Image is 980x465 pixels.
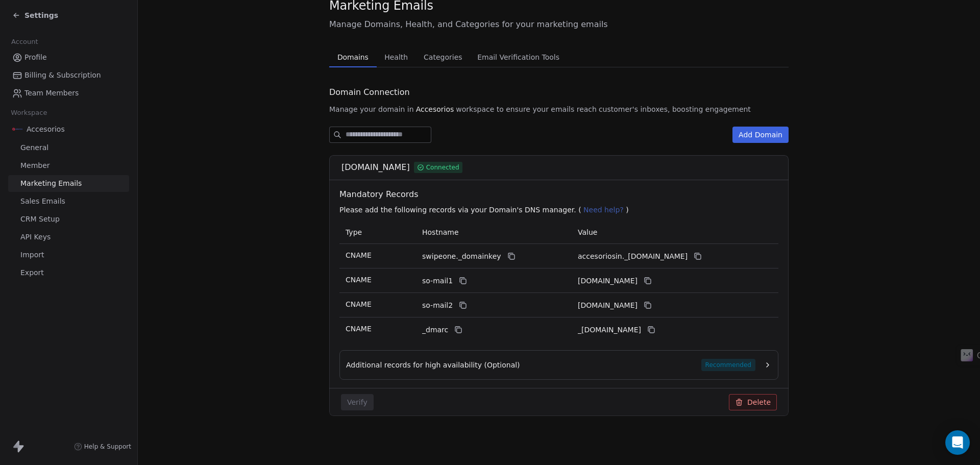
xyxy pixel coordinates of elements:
span: Categories [420,50,466,64]
span: so-mail1 [422,276,453,286]
span: Team Members [24,88,79,99]
span: CNAME [346,276,372,284]
p: Type [346,227,410,238]
span: Value [578,228,597,236]
span: Manage Domains, Health, and Categories for your marketing emails [329,18,789,31]
span: Import [20,250,44,260]
span: Help & Support [84,443,131,451]
span: [DOMAIN_NAME] [341,161,410,174]
span: Recommended [701,359,755,371]
button: Delete [729,394,777,410]
span: Manage your domain in [329,104,414,114]
span: CNAME [346,325,372,333]
span: _dmarc [422,325,448,335]
span: CNAME [346,251,372,259]
span: Domain Connection [329,86,410,99]
span: API Keys [20,232,51,242]
a: Team Members [8,85,129,102]
span: Export [20,267,44,278]
a: General [8,139,129,156]
span: Settings [24,10,58,20]
a: Import [8,247,129,263]
a: API Keys [8,229,129,246]
a: Marketing Emails [8,175,129,192]
a: CRM Setup [8,211,129,228]
span: swipeone._domainkey [422,251,501,262]
div: Open Intercom Messenger [945,430,970,455]
span: Sales Emails [20,196,65,207]
span: Health [380,50,412,64]
span: Account [7,34,42,50]
span: Accesorios [416,104,454,114]
span: accesoriosin._domainkey.swipeone.email [578,251,688,262]
a: Settings [12,10,58,20]
span: Profile [24,52,47,63]
span: _dmarc.swipeone.email [578,325,641,335]
span: Email Verification Tools [473,50,563,64]
span: Hostname [422,228,459,236]
a: Profile [8,49,129,66]
span: CRM Setup [20,214,60,225]
span: Domains [333,50,373,64]
img: Accesorios-AMZ-Logo.png [12,124,22,134]
a: Sales Emails [8,193,129,210]
span: Additional records for high availability (Optional) [346,360,520,370]
span: customer's inboxes, boosting engagement [599,104,751,114]
span: accesoriosin1.swipeone.email [578,276,638,286]
span: Need help? [583,206,624,214]
span: Accesorios [27,124,65,134]
span: Billing & Subscription [24,70,101,81]
a: Member [8,157,129,174]
span: Workspace [7,105,52,120]
button: Verify [341,394,374,410]
a: Billing & Subscription [8,67,129,84]
span: General [20,142,48,153]
span: workspace to ensure your emails reach [456,104,597,114]
span: Marketing Emails [20,178,82,189]
span: so-mail2 [422,300,453,311]
a: Help & Support [74,443,131,451]
a: Export [8,264,129,281]
span: CNAME [346,300,372,308]
button: Additional records for high availability (Optional)Recommended [346,359,772,371]
p: Please add the following records via your Domain's DNS manager. ( ) [339,205,782,215]
span: Connected [426,163,459,172]
button: Add Domain [732,127,789,143]
span: Mandatory Records [339,188,782,201]
span: accesoriosin2.swipeone.email [578,300,638,311]
span: Member [20,160,50,171]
